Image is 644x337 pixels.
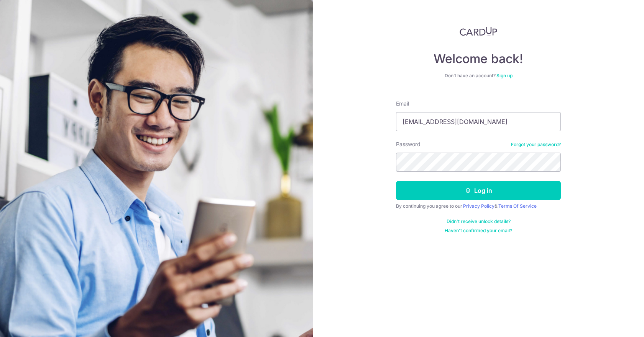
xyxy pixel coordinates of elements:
a: Terms Of Service [498,203,537,209]
a: Sign up [496,73,513,78]
input: Enter your Email [396,112,561,131]
button: Log in [396,181,561,200]
label: Email [396,100,409,107]
a: Didn't receive unlock details? [447,218,511,225]
a: Privacy Policy [463,203,495,209]
h4: Welcome back! [396,51,561,67]
div: Don’t have an account? [396,73,561,79]
a: Forgot your password? [511,142,561,148]
div: By continuing you agree to our & [396,203,561,209]
a: Haven't confirmed your email? [445,228,512,234]
img: CardUp Logo [460,27,497,36]
label: Password [396,140,421,148]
